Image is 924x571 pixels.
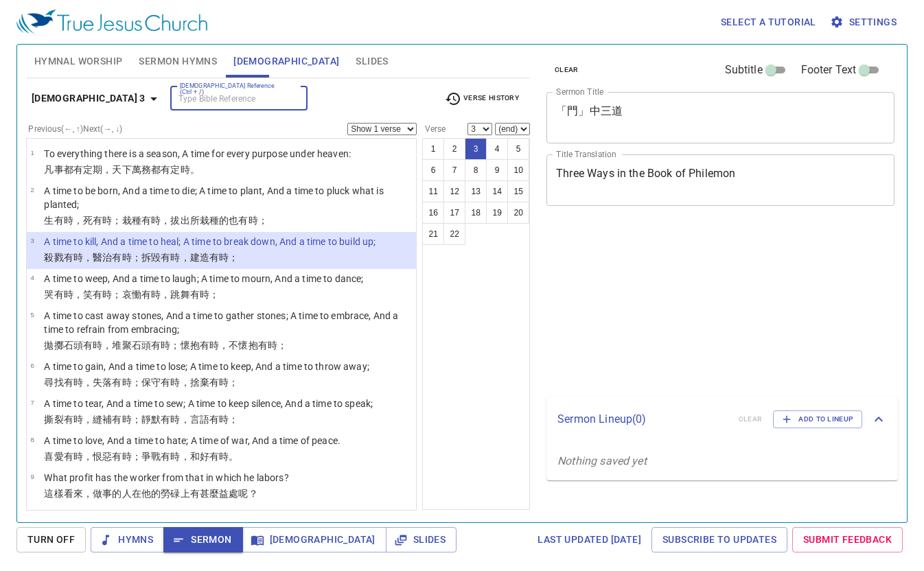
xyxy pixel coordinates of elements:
[44,184,412,211] p: A time to be born, And a time to die; A time to plant, And a time to pluck what is planted;
[122,164,200,175] wh8064: 下萬務
[181,414,239,425] wh6256: ，言語
[181,252,239,263] wh6256: ，建造
[181,451,239,462] wh6256: ，和好
[833,14,897,31] span: Settings
[725,62,763,78] span: Subtitle
[465,138,487,160] button: 3
[64,377,239,388] wh1245: 有時
[91,527,164,552] button: Hymns
[397,531,446,548] span: Slides
[555,64,579,76] span: clear
[443,159,465,181] button: 7
[715,10,822,35] button: Select a tutorial
[258,340,287,351] wh2263: 有時
[219,488,258,499] wh834: 益處
[233,53,339,70] span: [DEMOGRAPHIC_DATA]
[229,414,238,425] wh6256: ；
[54,289,220,300] wh1058: 有時
[170,340,287,351] wh6256: ；懷抱
[44,412,373,426] p: 撕裂
[132,252,239,263] wh6256: ；拆毀
[209,377,238,388] wh7993: 有時
[163,527,242,552] button: Sermon
[161,414,238,425] wh2814: 有時
[546,397,898,442] div: Sermon Lineup(0)clearAdd to Lineup
[83,340,287,351] wh68: 有時
[422,202,444,224] button: 16
[64,414,239,425] wh7167: 有時
[30,237,34,244] span: 3
[422,125,446,133] label: Verse
[44,508,412,535] p: I have seen the [DEMOGRAPHIC_DATA]-given task with which the sons of men are to be occupied.
[174,91,281,106] input: Type Bible Reference
[557,454,647,467] i: Nothing saved yet
[486,202,508,224] button: 19
[445,91,519,107] span: Verse History
[422,159,444,181] button: 6
[44,434,340,447] p: A time to love, And a time to hate; A time of war, And a time of peace.
[93,215,268,226] wh4191: 有時
[16,527,86,552] button: Turn Off
[44,360,369,373] p: A time to gain, And a time to lose; A time to keep, And a time to throw away;
[161,252,238,263] wh6555: 有時
[44,250,376,264] p: 殺戮
[44,309,412,336] p: A time to cast away stones, And a time to gather stones; A time to embrace, And a time to refrain...
[102,340,287,351] wh6256: ，堆聚
[277,340,287,351] wh6256: ；
[651,527,787,552] a: Subscribe to Updates
[44,471,288,485] p: What profit has the worker from that in which he labors?
[44,487,288,500] p: 這樣看來，做事
[132,414,239,425] wh6256: ；靜默
[64,451,239,462] wh157: 有時
[557,411,728,428] p: Sermon Lineup ( 0 )
[209,289,219,300] wh6256: ；
[132,340,287,351] wh3664: 石頭
[181,488,258,499] wh6001: 上有甚麼
[507,159,529,181] button: 10
[34,53,123,70] span: Hymnal Worship
[238,340,287,351] wh7368: 懷抱
[486,159,508,181] button: 9
[83,252,238,263] wh6256: ，醫治
[30,149,34,156] span: 1
[465,159,487,181] button: 8
[486,138,508,160] button: 4
[422,138,444,160] button: 1
[44,288,363,301] p: 哭
[30,186,34,194] span: 2
[422,223,444,245] button: 21
[422,180,444,202] button: 11
[229,252,238,263] wh6256: ；
[443,138,465,160] button: 2
[30,399,34,406] span: 7
[190,164,200,175] wh6256: 。
[44,213,412,227] p: 生
[721,14,816,31] span: Select a tutorial
[229,377,238,388] wh6256: ；
[83,414,238,425] wh6256: ，縫補
[30,311,34,318] span: 5
[538,531,641,548] span: Last updated [DATE]
[112,289,219,300] wh6256: ；哀慟
[546,62,587,78] button: clear
[219,340,287,351] wh6256: ，不
[190,215,268,226] wh6131: 所栽種的
[507,202,529,224] button: 20
[32,90,146,107] b: [DEMOGRAPHIC_DATA] 3
[26,86,168,111] button: [DEMOGRAPHIC_DATA] 3
[229,215,268,226] wh5193: 也有時
[44,338,412,352] p: 拋擲
[141,215,268,226] wh5193: 有時
[44,163,351,176] p: 凡事都有定期
[54,215,268,226] wh3205: 有時
[141,289,219,300] wh5594: 有時
[541,220,827,392] iframe: from-child
[507,180,529,202] button: 15
[356,53,388,70] span: Slides
[792,527,903,552] a: Submit Feedback
[801,62,857,78] span: Footer Text
[556,167,885,193] textarea: Three Ways in the Book of Philemon
[83,451,238,462] wh6256: ，恨惡
[190,289,219,300] wh7540: 有時
[28,125,122,133] label: Previous (←, ↑) Next (→, ↓)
